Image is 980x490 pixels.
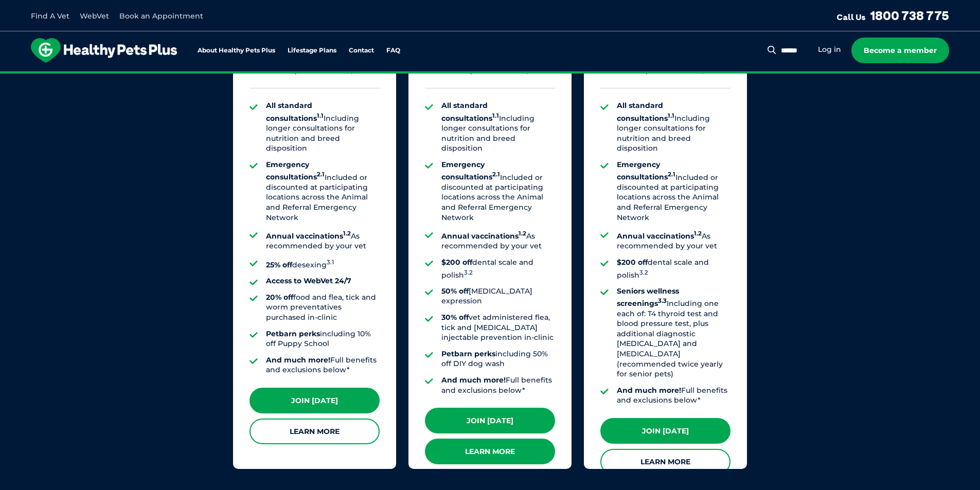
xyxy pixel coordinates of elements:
[327,259,334,266] sup: 3.1
[343,230,351,237] sup: 1.2
[617,229,730,251] li: As recommended by your vet
[266,101,380,154] li: Including longer consultations for nutrition and breed disposition
[441,160,555,223] li: Included or discounted at participating locations across the Animal and Referral Emergency Network
[441,375,555,395] li: Full benefits and exclusions below*
[441,229,555,251] li: As recommended by your vet
[441,313,469,322] strong: 30% off
[441,313,555,343] li: vet administered flea, tick and [MEDICAL_DATA] injectable prevention in-clinic
[441,286,555,306] li: [MEDICAL_DATA] expression
[617,386,730,406] li: Full benefits and exclusions below*
[492,171,500,178] sup: 2.1
[266,329,380,349] li: including 10% off Puppy School
[600,418,730,444] a: Join [DATE]
[668,171,675,178] sup: 2.1
[836,8,949,23] a: Call Us1800 738 775
[441,231,526,241] strong: Annual vaccinations
[349,47,374,54] a: Contact
[836,12,866,22] span: Call Us
[617,258,730,280] li: dental scale and polish
[441,101,555,154] li: Including longer consultations for nutrition and breed disposition
[600,449,730,475] a: Learn More
[441,258,472,267] strong: $200 off
[617,101,730,154] li: Including longer consultations for nutrition and breed disposition
[818,45,841,55] a: Log in
[441,349,495,358] strong: Petbarn perks
[441,160,500,182] strong: Emergency consultations
[250,388,380,413] a: Join [DATE]
[266,258,380,270] li: desexing
[441,286,469,296] strong: 50% off
[425,408,555,433] a: Join [DATE]
[119,11,203,21] a: Book an Appointment
[765,45,778,55] button: Search
[617,160,675,182] strong: Emergency consultations
[617,258,648,267] strong: $200 off
[266,293,293,302] strong: 20% off
[250,419,380,444] a: Learn More
[617,286,679,308] strong: Seniors wellness screenings
[441,349,555,369] li: including 50% off DIY dog wash
[617,286,730,379] li: Including one each of: T4 thyroid test and blood pressure test, plus additional diagnostic [MEDIC...
[425,439,555,464] a: Learn More
[80,11,109,21] a: WebVet
[694,230,702,237] sup: 1.2
[668,112,674,119] sup: 1.1
[266,355,380,375] li: Full benefits and exclusions below*
[617,101,674,122] strong: All standard consultations
[266,160,380,223] li: Included or discounted at participating locations across the Animal and Referral Emergency Network
[266,355,330,365] strong: And much more!
[266,260,292,269] strong: 25% off
[617,386,681,395] strong: And much more!
[288,47,336,54] a: Lifestage Plans
[464,269,473,276] sup: 3.2
[639,269,648,276] sup: 3.2
[851,38,949,63] a: Become a member
[266,229,380,251] li: As recommended by your vet
[492,112,499,119] sup: 1.1
[617,160,730,223] li: Included or discounted at participating locations across the Animal and Referral Emergency Network
[266,276,351,285] strong: Access to WebVet 24/7
[441,375,506,385] strong: And much more!
[266,329,320,338] strong: Petbarn perks
[266,101,324,122] strong: All standard consultations
[31,38,177,63] img: hpp-logo
[266,231,351,241] strong: Annual vaccinations
[298,72,682,81] span: Proactive, preventative wellness program designed to keep your pet healthier and happier for longer
[386,47,400,54] a: FAQ
[317,171,325,178] sup: 2.1
[658,297,667,304] sup: 3.3
[441,258,555,280] li: dental scale and polish
[519,230,526,237] sup: 1.2
[31,11,69,21] a: Find A Vet
[317,112,324,119] sup: 1.1
[198,47,275,54] a: About Healthy Pets Plus
[266,293,380,323] li: food and flea, tick and worm preventatives purchased in-clinic
[617,231,702,241] strong: Annual vaccinations
[266,160,325,182] strong: Emergency consultations
[441,101,499,122] strong: All standard consultations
